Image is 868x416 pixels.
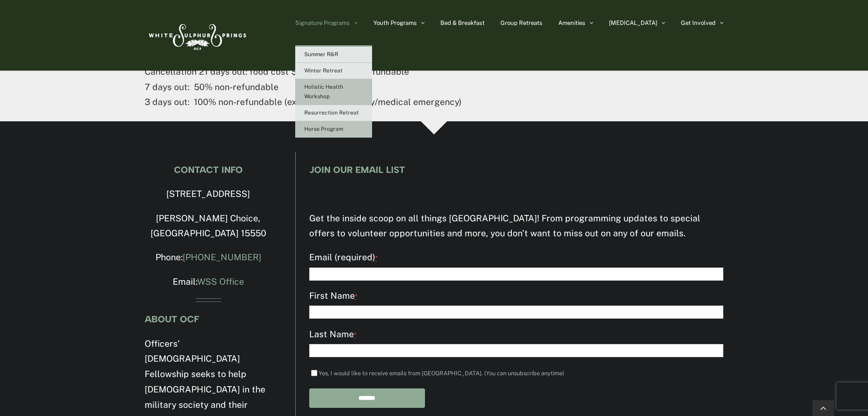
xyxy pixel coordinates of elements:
[609,20,657,26] span: [MEDICAL_DATA]
[309,250,723,266] label: Email (required)
[145,186,272,202] p: [STREET_ADDRESS]
[373,20,417,26] span: Youth Programs
[295,105,372,121] a: Resurrection Retreat
[681,20,716,26] span: Get Involved
[295,79,372,105] a: Holistic Health Workshop
[145,211,272,242] p: [PERSON_NAME] Choice, [GEOGRAPHIC_DATA] 15550
[145,64,723,110] p: Cancellation 21 days out: food cost $100/person non-refundable 7 days out: 50% non-refundable 3 d...
[304,51,338,57] span: Summer R&R
[145,314,272,324] h4: ABOUT OCF
[295,20,350,26] span: Signature Programs
[197,277,244,287] a: WSS Office
[304,126,343,132] span: Horse Program
[304,110,359,116] span: Resurrection Retreat
[304,84,343,100] span: Holistic Health Workshop
[145,165,272,175] h4: CONTACT INFO
[295,47,372,63] a: Summer R&R
[295,63,372,79] a: Winter Retreat
[145,274,272,290] p: Email:
[145,14,249,57] img: White Sulphur Springs Logo
[304,67,343,74] span: Winter Retreat
[319,370,564,377] label: Yes, I would like to receive emails from [GEOGRAPHIC_DATA]. (You can unsubscribe anytime)
[500,20,542,26] span: Group Retreats
[309,211,723,242] p: Get the inside scoop on all things [GEOGRAPHIC_DATA]! From programming updates to special offers ...
[354,331,357,339] abbr: required
[558,20,585,26] span: Amenities
[295,121,372,138] a: Horse Program
[183,252,261,262] a: [PHONE_NUMBER]
[309,165,723,175] h4: JOIN OUR EMAIL LIST
[355,292,358,300] abbr: required
[375,254,378,262] abbr: required
[309,327,723,343] label: Last Name
[145,250,272,265] p: Phone:
[440,20,485,26] span: Bed & Breakfast
[309,288,723,304] label: First Name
